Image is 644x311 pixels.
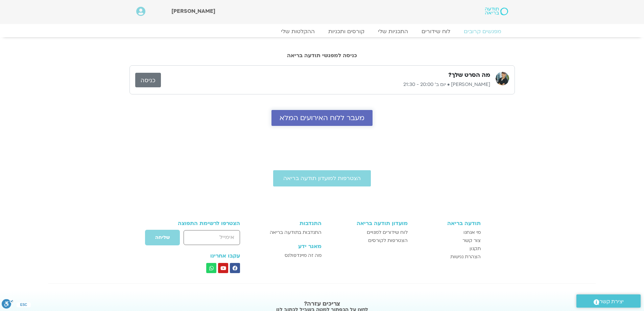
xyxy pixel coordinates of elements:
[155,235,170,240] span: שליחה
[414,228,481,237] a: מי אנחנו
[599,297,624,306] span: יצירת קשר
[450,253,481,261] span: הצהרת נגישות
[146,301,498,307] h2: צריכים עזרה?
[145,229,180,246] button: שליחה
[171,7,215,15] span: [PERSON_NAME]
[462,237,481,245] span: צור קשר
[328,237,408,245] a: הצטרפות לקורסים
[135,73,161,87] a: כניסה
[321,28,371,35] a: קורסים ותכניות
[164,253,240,259] h3: עקבו אחרינו
[129,52,515,59] h2: כניסה למפגשי תודעה בריאה
[271,110,373,126] a: מעבר ללוח האירועים המלא
[470,245,481,253] span: תקנון
[285,251,321,260] span: מה זה מיינדפולנס
[414,237,481,245] a: צור קשר
[161,81,490,89] p: [PERSON_NAME] • יום ב׳ 20:00 - 21:30
[576,294,641,308] a: יצירת קשר
[457,28,508,35] a: מפגשים קרובים
[496,72,509,85] img: ג'יוואן ארי בוסתן
[371,28,415,35] a: התכניות שלי
[463,228,481,237] span: מי אנחנו
[259,251,321,260] a: מה זה מיינדפולנס
[414,253,481,261] a: הצהרת נגישות
[280,114,364,122] span: מעבר ללוח האירועים המלא
[414,245,481,253] a: תקנון
[414,220,481,226] h3: תודעה בריאה
[273,170,371,186] a: הצטרפות למועדון תודעה בריאה
[259,228,321,237] a: התנדבות בתודעה בריאה
[328,228,408,237] a: לוח שידורים למנויים
[184,230,240,245] input: אימייל
[164,220,240,226] h3: הצטרפו לרשימת התפוצה
[368,237,408,245] span: הצטרפות לקורסים
[367,228,408,237] span: לוח שידורים למנויים
[448,71,490,79] h3: מה הסרט שלך?
[259,243,321,249] h3: מאגר ידע
[270,228,321,237] span: התנדבות בתודעה בריאה
[259,220,321,226] h3: התנדבות
[415,28,457,35] a: לוח שידורים
[274,28,321,35] a: ההקלטות שלי
[164,229,240,249] form: טופס חדש
[328,220,408,226] h3: מועדון תודעה בריאה
[136,28,508,35] nav: Menu
[283,175,361,181] span: הצטרפות למועדון תודעה בריאה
